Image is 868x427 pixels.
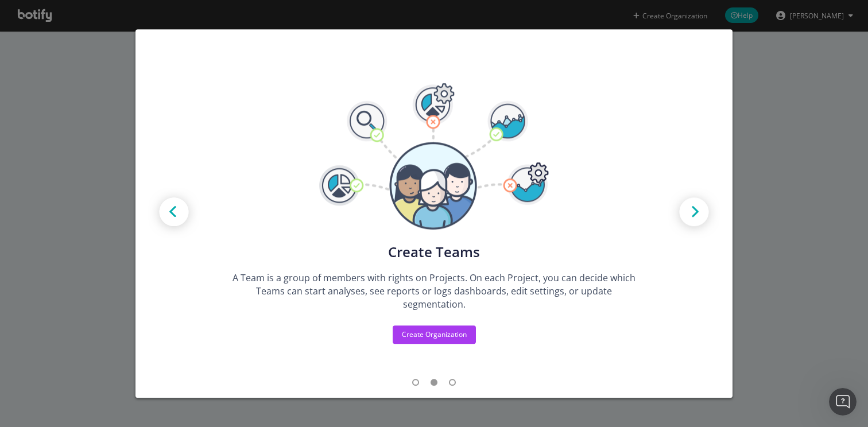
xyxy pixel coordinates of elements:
[148,187,200,239] img: Prev arrow
[402,329,467,339] div: Create Organization
[829,388,857,416] iframe: Intercom live chat
[319,83,549,230] img: Tutorial
[393,325,476,344] button: Create Organization
[230,271,638,311] div: A Team is a group of members with rights on Projects. On each Project, you can decide which Teams...
[135,29,733,398] div: modal
[230,244,638,260] div: Create Teams
[668,187,720,239] img: Next arrow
